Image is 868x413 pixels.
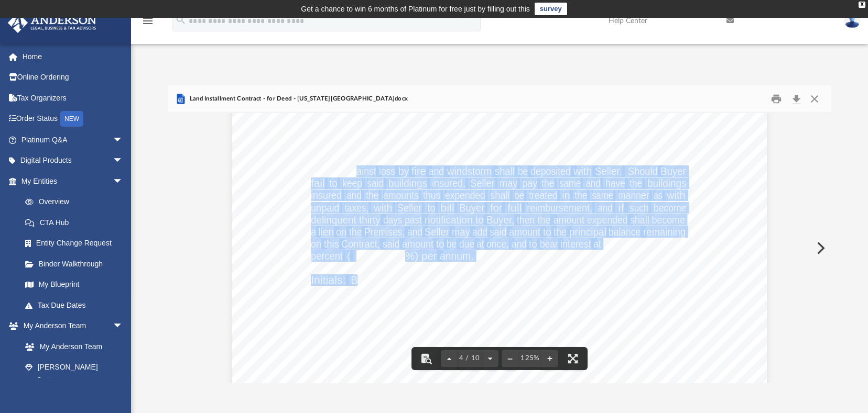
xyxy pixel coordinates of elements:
[560,239,591,249] span: interest
[311,251,343,261] span: percent
[459,239,474,249] span: due
[15,336,128,357] a: My Anderson Team
[559,178,581,188] span: same
[60,111,83,127] div: NEW
[585,335,592,345] span: If
[490,203,502,213] span: for
[554,215,628,225] span: amount expended
[347,251,351,261] span: (
[324,239,339,249] span: this
[440,203,454,213] span: bill
[628,166,658,176] span: Should
[472,227,487,237] span: add
[453,311,461,321] span: to
[630,178,642,188] span: the
[456,154,504,164] span: windstorm,
[301,3,530,15] div: Get a chance to win 6 months of Platinum for free just by filling out this
[502,347,518,370] button: Zoom out
[405,251,437,261] span: %) per
[638,323,646,333] span: to
[423,190,440,200] span: thus
[612,299,621,309] span: or
[618,203,624,213] span: if
[508,130,518,140] span: an
[532,335,541,345] span: or
[600,323,634,333] span: election
[518,355,541,362] div: Current zoom level
[318,227,334,237] span: lien
[581,130,597,140] span: less
[15,212,139,233] a: CTA Hub
[565,130,579,140] span: not
[667,190,686,200] span: with
[395,130,402,140] span: is
[529,239,537,249] span: to
[582,142,619,152] span: buildings
[509,311,539,321] span: rebuild
[432,178,465,188] span: insured,
[415,335,435,345] span: sixty
[168,113,831,383] div: File preview
[438,335,455,345] span: (60)
[557,299,572,309] span: due
[476,239,484,249] span: at
[766,91,787,107] button: Print
[654,190,663,200] span: as
[598,203,613,213] span: and
[486,215,515,225] span: Buyer,
[472,130,495,140] span: shall,
[481,335,490,345] span: of
[175,14,187,26] i: search
[522,178,537,188] span: pay
[383,239,399,249] span: said
[15,253,139,274] a: Binder Walkthrough
[113,150,134,172] span: arrow_drop_down
[541,347,558,370] button: Zoom in
[544,335,579,345] span: damage.
[554,130,563,140] span: of
[356,311,369,321] span: the
[346,166,376,176] span: against
[383,190,419,200] span: amounts
[599,130,617,140] span: than
[558,142,572,152] span: any
[425,227,449,237] span: Seller
[428,311,448,321] span: elect
[389,299,430,309] span: insurance
[311,178,325,188] span: fail
[409,142,418,152] span: ($
[168,85,831,383] div: Preview
[618,190,649,200] span: manner
[630,215,685,225] span: shall become
[517,215,550,225] span: then the
[311,166,343,176] span: policies
[187,94,408,104] span: Land Installment Contract - for Deed - [US_STATE][GEOGRAPHIC_DATA]docx
[527,203,592,213] span: reimbursement,
[435,299,472,309] span: proceeds
[341,239,380,249] span: Contract,
[676,311,688,321] span: the
[356,130,393,140] span: Contract
[592,190,613,200] span: same
[647,178,686,188] span: buildings
[398,323,424,333] span: Buyer
[631,142,641,152] span: on
[859,2,865,8] div: close
[311,275,346,285] span: Initials:
[543,227,551,237] span: to
[351,275,382,285] span: Buyer:
[447,239,457,249] span: be
[388,178,427,188] span: buildings
[490,227,506,237] span: said
[500,142,519,152] span: .00),
[495,311,504,321] span: or
[15,357,134,390] a: [PERSON_NAME] System
[512,335,528,345] span: loss
[643,227,686,237] span: remaining
[444,130,470,140] span: Buyer
[477,299,509,309] span: become
[662,311,671,321] span: of
[486,239,509,249] span: once,
[311,227,317,237] span: a
[405,311,423,321] span: may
